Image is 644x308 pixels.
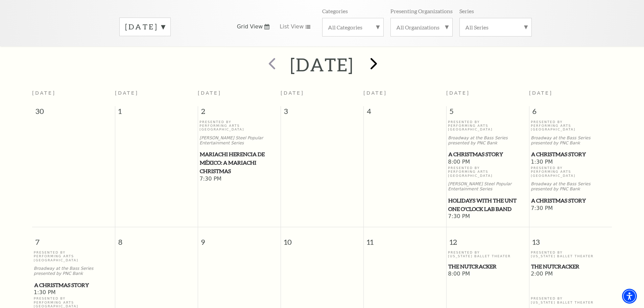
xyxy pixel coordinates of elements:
[198,227,281,251] span: 9
[448,270,527,278] span: 8:00 PM
[529,227,612,251] span: 13
[125,22,165,32] label: [DATE]
[531,205,610,212] span: 7:30 PM
[448,182,527,192] p: [PERSON_NAME] Steel Popular Entertainment Series
[32,106,115,120] span: 30
[281,106,363,120] span: 3
[34,251,113,262] p: Presented By Performing Arts [GEOGRAPHIC_DATA]
[281,90,304,96] span: [DATE]
[448,196,527,213] span: Holidays with the UNT One O'Clock Lab Band
[115,106,198,120] span: 1
[360,53,385,77] button: next
[364,227,446,251] span: 11
[447,106,529,120] span: 5
[199,120,279,132] p: Presented By Performing Arts [GEOGRAPHIC_DATA]
[622,289,637,304] div: Accessibility Menu
[322,7,348,15] p: Categories
[446,90,470,96] span: [DATE]
[448,150,527,159] span: A Christmas Story
[34,266,113,276] p: Broadway at the Bass Series presented by PNC Bank
[281,227,363,251] span: 10
[531,150,610,159] span: A Christmas Story
[199,136,279,146] p: [PERSON_NAME] Steel Popular Entertainment Series
[280,23,304,30] span: List View
[448,213,527,220] span: 7:30 PM
[531,166,610,177] p: Presented By Performing Arts [GEOGRAPHIC_DATA]
[32,90,56,96] span: [DATE]
[237,23,263,30] span: Grid View
[259,53,284,77] button: prev
[200,150,279,175] span: Mariachi Herencia de México: A Mariachi Christmas
[448,136,527,146] p: Broadway at the Bass Series presented by PNC Bank
[531,120,610,132] p: Presented By Performing Arts [GEOGRAPHIC_DATA]
[531,251,610,258] p: Presented By [US_STATE] Ballet Theater
[465,24,526,31] label: All Series
[531,136,610,146] p: Broadway at the Bass Series presented by PNC Bank
[198,106,281,120] span: 2
[531,196,610,205] span: A Christmas Story
[199,175,279,183] span: 7:30 PM
[531,182,610,192] p: Broadway at the Bass Series presented by PNC Bank
[364,106,446,120] span: 4
[34,297,113,308] p: Presented By Performing Arts [GEOGRAPHIC_DATA]
[290,54,354,75] h2: [DATE]
[328,24,378,31] label: All Categories
[531,159,610,166] span: 1:30 PM
[529,106,612,120] span: 6
[448,251,527,258] p: Presented By [US_STATE] Ballet Theater
[448,120,527,132] p: Presented By Performing Arts [GEOGRAPHIC_DATA]
[390,7,453,15] p: Presenting Organizations
[115,227,198,251] span: 8
[531,262,610,271] span: The Nutcracker
[529,90,553,96] span: [DATE]
[459,7,474,15] p: Series
[32,227,115,251] span: 7
[34,289,113,297] span: 1:30 PM
[115,90,139,96] span: [DATE]
[363,90,387,96] span: [DATE]
[448,262,527,271] span: The Nutcracker
[448,166,527,177] p: Presented By Performing Arts [GEOGRAPHIC_DATA]
[198,90,221,96] span: [DATE]
[531,270,610,278] span: 2:00 PM
[34,281,113,289] span: A Christmas Story
[448,159,527,166] span: 8:00 PM
[396,24,447,31] label: All Organizations
[531,297,610,304] p: Presented By [US_STATE] Ballet Theater
[447,227,529,251] span: 12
